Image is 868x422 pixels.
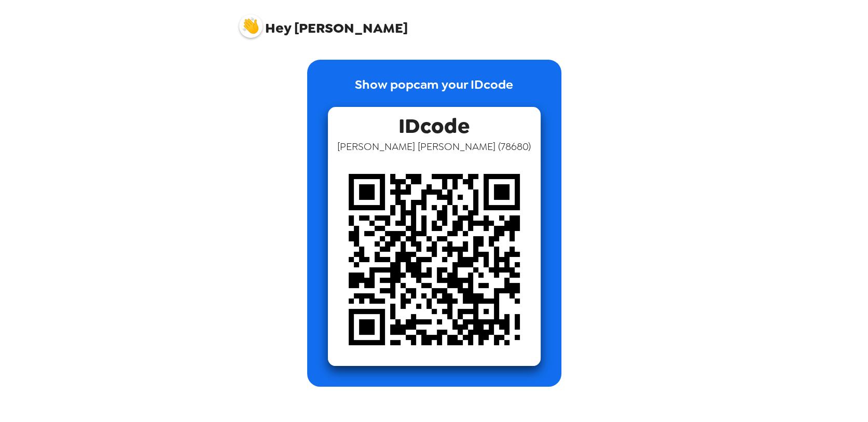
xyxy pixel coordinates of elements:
p: Show popcam your IDcode [355,75,513,107]
span: IDcode [398,107,470,140]
span: Hey [265,19,291,37]
img: profile pic [239,15,263,38]
span: [PERSON_NAME] [239,9,408,35]
img: qr code [328,153,541,366]
span: [PERSON_NAME] [PERSON_NAME] ( 78680 ) [337,140,531,153]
